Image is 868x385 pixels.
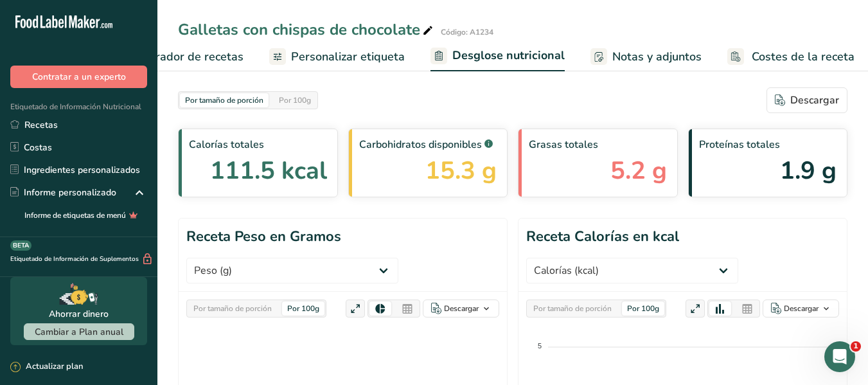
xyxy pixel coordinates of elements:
button: Adjuntar un archivo [61,287,71,297]
div: INNOVA dice… [10,31,247,111]
div: INNOVA dice… [10,255,247,311]
span: 111.5 kcal [210,152,327,189]
span: Cambiar a Plan anual [35,326,123,338]
span: 1.9 g [780,152,837,189]
div: Disculpa, habra alguna opción para habilitar que al momento de darme la etiqueta de la tabla nutr... [46,111,247,228]
div: Descargar [775,93,839,108]
a: Personalizar etiqueta [269,42,405,71]
span: 1 [851,341,861,352]
button: Selector de gif [40,287,51,297]
span: Grasas totales [529,137,667,152]
span: Notas y adjuntos [612,48,702,66]
button: go back [8,5,33,30]
p: Activo en los últimos 15m [62,16,170,29]
textarea: Escribe un mensaje... [11,260,246,282]
a: Costes de la receta [727,42,855,71]
span: Costes de la receta [752,48,855,66]
span: 15.3 g [425,152,497,189]
img: Profile image for Rana [37,7,57,28]
button: Selector de emoji [20,287,30,297]
div: Informe personalizado [10,186,116,199]
span: Desglose nutricional [452,47,565,64]
div: Por 100g [274,93,316,107]
div: Descargar [784,303,819,314]
div: Gracias! en el caso de que requiera que la etiqueta me de informacion nutrimental por 1 porcion, ... [57,39,236,102]
span: Proteínas totales [699,137,837,152]
div: Disculpa, habra alguna opción para habilitar que al momento de darme la etiqueta de la tabla nutr... [57,119,236,220]
button: Descargar [423,300,499,318]
div: Actualizar plan [10,361,83,373]
h1: Receta Calorías en kcal [526,226,679,247]
div: Descargar [444,303,479,314]
a: Notas y adjuntos [590,42,702,71]
a: Elaborador de recetas [100,42,244,71]
span: Carbohidratos disponibles [359,137,497,152]
div: Por 100g [282,301,324,316]
h1: Receta Peso en Gramos [186,226,341,247]
h1: [PERSON_NAME] [62,6,146,16]
tspan: 5 [538,342,542,350]
div: Gracias!en el caso de que requiera que la etiqueta me de informacion nutrimental por 1 porcion, p... [46,31,247,110]
button: Contratar a un experto [10,66,147,88]
button: Enviar un mensaje… [220,282,241,302]
div: [DATE] [10,238,247,255]
span: Elaborador de recetas [125,48,244,66]
div: Por tamaño de porción [528,301,617,316]
div: INNOVA dice… [10,111,247,238]
button: Cambiar a Plan anual [24,323,134,340]
div: Por tamaño de porción [180,93,269,107]
div: Hola buen día, me puede apoyar con mis dudas por favor [46,255,247,296]
div: Ahorrar dinero [49,307,109,321]
iframe: Intercom live chat [824,341,855,372]
button: Descargar [763,300,839,318]
div: Por 100g [622,301,664,316]
div: Galletas con chispas de chocolate [178,18,436,41]
div: Por tamaño de porción [188,301,277,316]
div: BETA [10,240,31,251]
button: Descargar [766,87,847,113]
a: Desglose nutricional [430,41,565,72]
span: 5.2 g [610,152,667,189]
div: Código: A1234 [441,26,493,38]
span: Personalizar etiqueta [291,48,405,66]
button: Inicio [224,5,249,30]
span: Calorías totales [189,137,327,152]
